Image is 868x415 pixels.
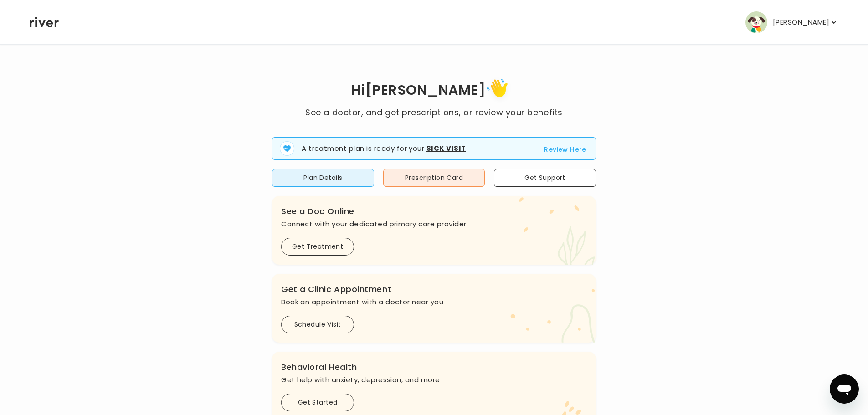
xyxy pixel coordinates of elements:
[305,76,562,106] h1: Hi [PERSON_NAME]
[281,316,354,333] button: Schedule Visit
[281,361,587,374] h3: Behavioral Health
[305,106,562,119] p: See a doctor, and get prescriptions, or review your benefits
[272,169,374,187] button: Plan Details
[281,394,354,411] button: Get Started
[544,144,586,155] button: Review Here
[281,296,587,308] p: Book an appointment with a doctor near you
[830,374,859,404] iframe: Button to launch messaging window
[281,238,354,256] button: Get Treatment
[281,218,587,231] p: Connect with your dedicated primary care provider
[494,169,596,187] button: Get Support
[383,169,485,187] button: Prescription Card
[281,374,587,386] p: Get help with anxiety, depression, and more
[773,16,829,29] p: [PERSON_NAME]
[426,143,466,153] strong: Sick Visit
[281,205,587,218] h3: See a Doc Online
[281,283,587,296] h3: Get a Clinic Appointment
[302,143,466,154] p: A treatment plan is ready for your
[745,11,767,33] img: user avatar
[745,11,838,33] button: user avatar[PERSON_NAME]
